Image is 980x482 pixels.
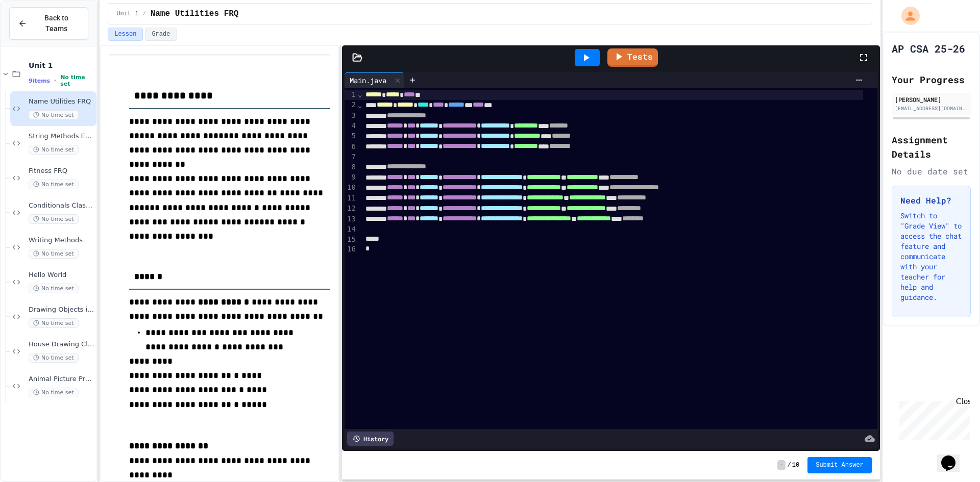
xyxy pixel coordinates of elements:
div: 3 [345,111,357,121]
span: • [54,77,56,85]
div: 15 [345,235,357,245]
button: Lesson [108,28,143,41]
span: / [142,10,146,18]
h2: Assignment Details [892,133,971,161]
span: Unit 1 [29,61,94,70]
a: Tests [607,48,658,67]
iframe: chat widget [895,397,970,440]
div: 10 [345,183,357,193]
span: / [788,461,791,469]
div: 4 [345,121,357,131]
div: Chat with us now!Close [4,4,70,65]
span: Fitness FRQ [29,167,94,175]
h3: Need Help? [900,194,962,207]
h2: Your Progress [892,72,971,87]
span: No time set [29,284,79,293]
span: Hello World [29,271,94,280]
span: Conditionals Classwork [29,201,94,210]
span: Name Utilities FRQ [29,97,94,106]
div: [PERSON_NAME] [895,95,968,104]
span: No time set [29,388,79,397]
button: Grade [145,28,177,41]
button: Submit Answer [807,457,872,473]
span: - [777,460,785,470]
div: 16 [345,244,357,255]
span: 9 items [29,78,50,84]
span: Fold line [357,90,362,98]
h1: AP CSA 25-26 [892,41,965,56]
div: Main.java [345,75,391,86]
span: No time set [29,318,79,328]
div: No due date set [892,165,971,177]
div: 12 [345,204,357,214]
p: Switch to "Grade View" to access the chat feature and communicate with your teacher for help and ... [900,211,962,302]
span: No time set [29,145,79,155]
span: No time set [29,214,79,224]
div: History [347,432,394,446]
div: Main.java [345,72,404,88]
span: Fold line [357,101,362,109]
span: No time set [29,180,79,189]
span: No time set [29,353,79,363]
span: House Drawing Classwork [29,340,94,349]
div: 8 [345,162,357,172]
div: 5 [345,131,357,141]
button: Back to Teams [9,7,88,40]
span: Submit Answer [816,461,864,469]
div: 7 [345,152,357,162]
div: 1 [345,90,357,100]
span: No time set [29,110,79,120]
span: Back to Teams [33,13,80,34]
div: 9 [345,172,357,183]
span: Unit 1 [116,10,138,18]
div: 6 [345,142,357,152]
div: 11 [345,193,357,204]
span: String Methods Examples [29,132,94,141]
span: No time set [29,249,79,259]
span: No time set [60,74,94,87]
span: Name Utilities FRQ [151,8,239,20]
span: Drawing Objects in Java - HW Playposit Code [29,306,94,314]
span: Animal Picture Project [29,375,94,384]
iframe: chat widget [937,441,970,472]
span: Writing Methods [29,236,94,245]
span: 10 [792,461,799,469]
div: [EMAIL_ADDRESS][DOMAIN_NAME] [895,105,968,112]
div: 13 [345,214,357,224]
div: 14 [345,224,357,235]
div: My Account [891,4,922,28]
div: 2 [345,100,357,110]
